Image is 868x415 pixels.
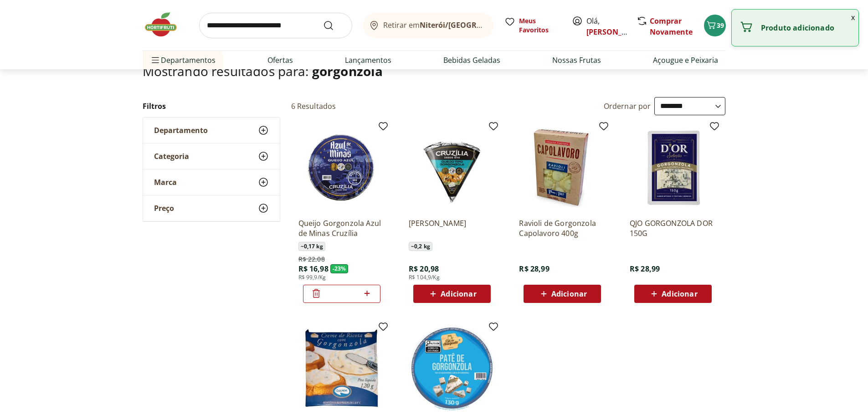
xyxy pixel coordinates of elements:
[441,290,476,297] span: Adicionar
[604,101,651,111] label: Ordernar por
[630,264,660,274] span: R$ 28,99
[154,204,174,213] span: Preço
[298,325,385,411] img: Creme de Ricota Gorgonzola Damm 120g
[409,264,439,274] span: R$ 20,98
[298,218,385,238] a: Queijo Gorgonzola Azul de Minas Cruzília
[154,126,208,135] span: Departamento
[323,20,345,31] button: Submit Search
[409,325,495,411] img: Patê de Gorgonzola Cia Do Antepasto 130g
[519,16,561,35] span: Meus Favoritos
[150,49,216,71] span: Departamentos
[551,290,587,297] span: Adicionar
[143,169,280,195] button: Marca
[413,285,491,303] button: Adicionar
[143,64,726,78] h1: Mostrando resultados para:
[761,23,851,32] p: Produto adicionado
[630,124,716,211] img: QJO GORGONZOLA DOR 150G
[298,124,385,211] img: Queijo Gorgonzola Azul de Minas Cruzília
[143,97,280,115] h2: Filtros
[154,152,189,161] span: Categoria
[143,11,188,38] img: Hortifruti
[519,124,606,211] img: Ravioli de Gorgonzola Capolavoro 400g
[409,242,432,251] span: ~ 0,2 kg
[409,274,440,281] span: R$ 104,9/Kg
[267,55,293,66] a: Ofertas
[586,15,627,37] span: Olá,
[519,218,606,238] a: Ravioli de Gorgonzola Capolavoro 400g
[662,290,697,297] span: Adicionar
[383,21,484,29] span: Retirar em
[409,124,495,211] img: Queijo Gorgonzola Cruzillia
[847,10,858,25] button: Fechar notificação
[524,285,601,303] button: Adicionar
[298,274,326,281] span: R$ 99,9/Kg
[630,218,716,238] a: QJO GORGONZOLA DOR 150G
[443,55,500,66] a: Bebidas Geladas
[704,15,726,36] button: Carrinho
[504,16,561,35] a: Meus Favoritos
[143,143,280,169] button: Categoria
[298,264,329,274] span: R$ 16,98
[420,20,524,30] b: Niterói/[GEOGRAPHIC_DATA]
[717,21,724,30] span: 39
[143,118,280,143] button: Departamento
[298,255,325,264] span: R$ 22,08
[298,242,325,251] span: ~ 0,17 kg
[409,218,495,238] a: [PERSON_NAME]
[291,101,336,111] h2: 6 Resultados
[634,285,712,303] button: Adicionar
[345,55,391,66] a: Lançamentos
[154,178,177,187] span: Marca
[330,264,349,273] span: - 23 %
[312,62,383,80] span: gorgonzola
[143,195,280,221] button: Preço
[653,55,718,66] a: Açougue e Peixaria
[519,264,549,274] span: R$ 28,99
[199,13,352,38] input: search
[586,27,646,37] a: [PERSON_NAME]
[150,49,161,71] button: Menu
[552,55,601,66] a: Nossas Frutas
[650,16,693,37] a: Comprar Novamente
[363,13,493,38] button: Retirar emNiterói/[GEOGRAPHIC_DATA]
